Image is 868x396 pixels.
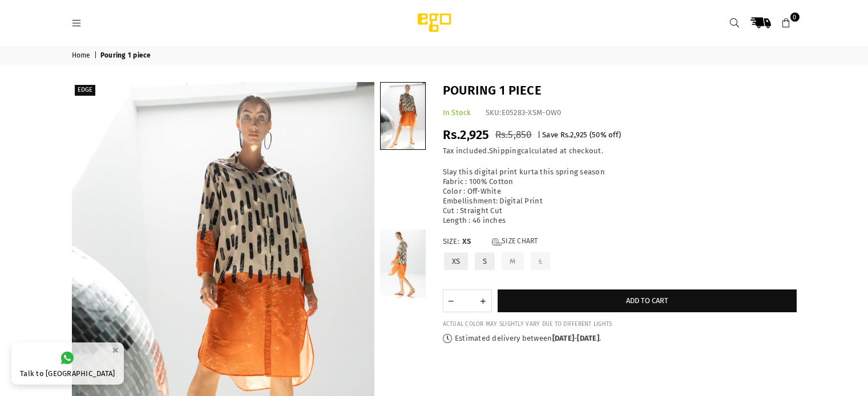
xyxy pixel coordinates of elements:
quantity-input: Quantity [443,289,492,312]
div: Slay this digital print kurta this spring season Fabric : 100% Cotton Color : Off-White Embellish... [443,168,797,225]
time: [DATE] [577,334,599,342]
label: Size: [443,237,797,247]
a: Home [72,51,92,60]
div: Tax included. calculated at checkout. [443,146,797,156]
p: Estimated delivery between - . [443,334,797,344]
label: M [500,251,524,271]
a: Talk to [GEOGRAPHIC_DATA] [11,342,124,385]
span: Rs.5,850 [495,129,532,141]
span: | [94,51,99,60]
h1: Pouring 1 piece [443,82,797,100]
time: [DATE] [552,334,575,342]
span: Pouring 1 piece [100,51,153,60]
img: Ego [386,11,483,34]
a: Size Chart [492,237,538,247]
div: ACTUAL COLOR MAY SLIGHTLY VARY DUE TO DIFFERENT LIGHTS [443,321,797,328]
label: EDGE [75,85,95,96]
span: Rs.2,925 [443,127,490,142]
div: SKU: [486,108,562,118]
span: | [538,130,540,139]
span: Add to cart [626,296,668,305]
span: Rs.2,925 [560,130,588,139]
a: Search [725,13,745,33]
a: Shipping [489,146,521,156]
span: 0 [790,13,800,22]
span: ( % off) [590,130,621,139]
a: 0 [776,13,797,33]
label: L [530,251,551,271]
span: Save [542,130,558,139]
button: × [108,341,122,360]
button: Add to cart [498,289,797,312]
span: XS [462,237,485,247]
a: Menu [67,18,87,27]
label: XS [443,251,470,271]
label: S [474,251,496,271]
span: 50 [592,130,600,139]
nav: breadcrumbs [63,46,805,65]
span: In Stock [443,108,471,117]
span: E05283-XSM-OW0 [502,108,562,117]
